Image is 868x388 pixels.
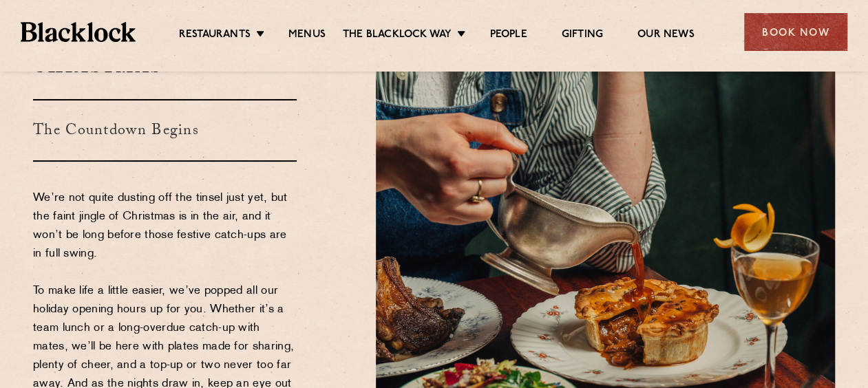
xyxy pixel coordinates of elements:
a: Restaurants [179,28,251,43]
h3: The Countdown Begins [33,99,297,162]
a: People [489,28,527,43]
img: BL_Textured_Logo-footer-cropped.svg [21,22,136,41]
a: Menus [288,28,326,43]
div: Book Now [744,13,847,51]
a: Our News [637,28,695,43]
a: The Blacklock Way [343,28,452,43]
a: Gifting [562,28,603,43]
